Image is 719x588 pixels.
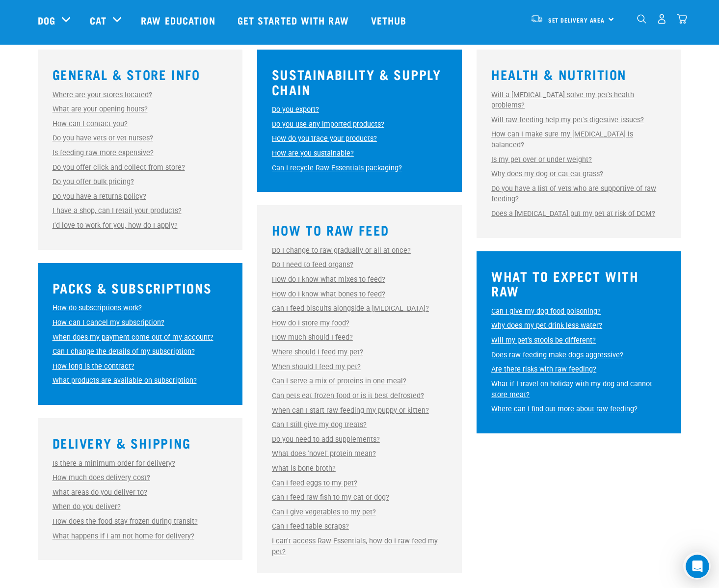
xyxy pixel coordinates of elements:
a: Do you use any imported products? [272,120,384,129]
a: Are there risks with raw feeding? [491,365,596,374]
a: What does 'novel' protein mean? [272,450,376,458]
a: How do you trace your products? [272,134,377,143]
a: How does the food stay frozen during transit? [53,517,198,526]
a: What products are available on subscription? [53,376,197,385]
a: Will a [MEDICAL_DATA] solve my pet's health problems? [491,91,634,110]
a: How can I cancel my subscription? [53,319,164,327]
a: Can I feed eggs to my pet? [272,479,357,487]
a: Can I feed biscuits alongside a [MEDICAL_DATA]? [272,304,429,313]
a: Do you export? [272,106,319,114]
a: Will raw feeding help my pet's digestive issues? [491,116,644,124]
a: I have a shop, can I retail your products? [53,207,182,215]
a: How can I contact you? [53,120,128,128]
a: Cat [90,13,107,27]
a: Can I change the details of my subscription? [53,347,195,356]
h3: How to Raw Feed [272,222,447,238]
a: Can I give my dog food poisoning? [491,307,601,316]
a: When do you deliver? [53,503,121,511]
a: Can I still give my dog treats? [272,421,367,429]
h3: Packs & Subscriptions [53,280,228,295]
a: Does a [MEDICAL_DATA] put my pet at risk of DCM? [491,210,655,218]
img: home-icon-1@2x.png [637,14,646,24]
a: Do you offer click and collect from store? [53,163,185,172]
a: Can I feed raw fish to my cat or dog? [272,493,389,502]
img: home-icon@2x.png [677,14,687,24]
h3: Health & Nutrition [491,67,666,82]
h3: Sustainability & Supply Chain [272,67,447,97]
a: How do subscriptions work? [53,304,142,312]
img: van-moving.png [530,14,543,23]
a: How do I know what bones to feed? [272,290,385,298]
a: Can I feed table scraps? [272,522,349,531]
a: How can I make sure my [MEDICAL_DATA] is balanced? [491,130,633,149]
iframe: Intercom live chat [686,555,709,578]
a: Do you have vets or vet nurses? [53,134,153,142]
a: Dog [38,13,55,27]
a: Do I change to raw gradually or all at once? [272,246,411,255]
a: How are you sustainable? [272,149,354,158]
a: I'd love to work for you, how do I apply? [53,221,178,230]
a: Get started with Raw [228,0,361,40]
a: Vethub [361,0,419,40]
a: How long is the contract? [53,362,134,371]
a: Why does my pet drink less water? [491,321,602,330]
a: What is bone broth? [272,464,336,473]
a: Do you have a returns policy? [53,192,146,201]
a: When can I start raw feeding my puppy or kitten? [272,406,429,415]
a: What areas do you deliver to? [53,488,147,497]
a: Can I recycle Raw Essentials packaging? [272,164,402,172]
h3: Delivery & Shipping [53,435,228,451]
a: What happens if I am not home for delivery? [53,532,194,540]
a: Do you have a list of vets who are supportive of raw feeding? [491,185,656,204]
a: Where are your stores located? [53,91,152,99]
a: When does my payment come out of my account? [53,333,213,342]
a: Will my pet's stools be different? [491,336,596,345]
span: Set Delivery Area [548,18,605,22]
a: Raw Education [131,0,227,40]
a: Can pets eat frozen food or is it best defrosted? [272,392,424,400]
a: Do I need to feed organs? [272,261,353,269]
a: I can't access Raw Essentials, how do I raw feed my pet? [272,537,438,556]
img: user.png [657,14,667,24]
a: Is there a minimum order for delivery? [53,459,175,468]
a: Where can I find out more about raw feeding? [491,405,638,413]
a: Is my pet over or under weight? [491,156,592,164]
h3: General & Store Info [53,67,228,82]
a: Can I serve a mix of proteins in one meal? [272,377,406,385]
a: Can I give vegetables to my pet? [272,508,376,516]
a: How do I know what mixes to feed? [272,275,385,284]
a: Why does my dog or cat eat grass? [491,170,603,178]
a: Does raw feeding make dogs aggressive? [491,351,623,359]
a: When should I feed my pet? [272,363,361,371]
h3: What to Expect With Raw [491,268,666,298]
a: How do I store my food? [272,319,349,327]
a: Is feeding raw more expensive? [53,149,154,157]
iframe: Intercom live chat discovery launcher [683,552,711,580]
a: What if I travel on holiday with my dog and cannot store meat? [491,380,652,399]
a: Do you offer bulk pricing? [53,178,134,186]
a: What are your opening hours? [53,105,148,113]
a: Do you need to add supplements? [272,435,380,444]
a: How much should I feed? [272,333,353,342]
a: How much does delivery cost? [53,474,150,482]
a: Where should I feed my pet? [272,348,363,356]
